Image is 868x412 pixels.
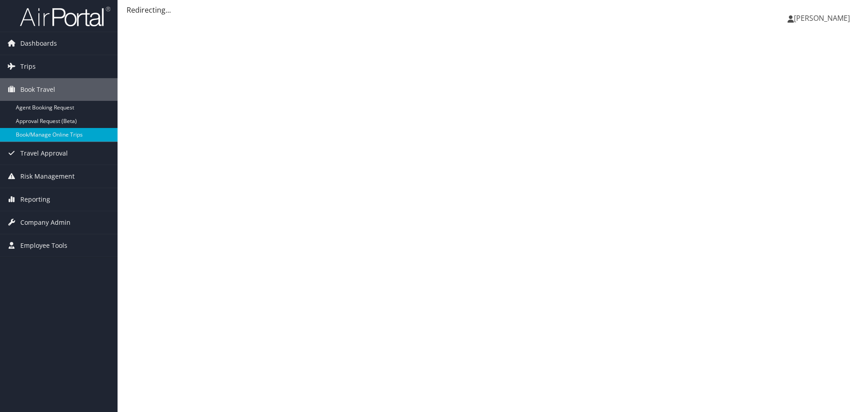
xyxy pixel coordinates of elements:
[20,32,57,55] span: Dashboards
[127,5,859,15] div: Redirecting...
[20,142,68,165] span: Travel Approval
[20,211,71,234] span: Company Admin
[20,188,50,211] span: Reporting
[20,6,110,27] img: airportal-logo.png
[20,165,75,188] span: Risk Management
[794,13,850,23] span: [PERSON_NAME]
[20,78,55,101] span: Book Travel
[788,5,859,32] a: [PERSON_NAME]
[20,55,36,78] span: Trips
[20,234,67,257] span: Employee Tools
